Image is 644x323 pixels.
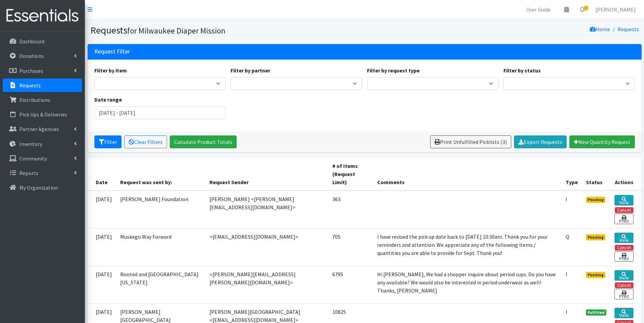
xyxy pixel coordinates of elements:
abbr: Individual [566,196,567,202]
p: Donations [19,52,44,59]
p: Community [19,155,47,162]
p: Reports [19,170,38,176]
a: Export Requests [514,135,567,148]
img: HumanEssentials [3,4,82,27]
a: Print [614,214,633,224]
a: Home [590,26,610,33]
span: Pending [586,272,605,278]
a: Distributions [3,93,82,107]
td: 705 [328,228,373,266]
label: Filter by item [94,66,127,74]
td: [PERSON_NAME] <[PERSON_NAME][EMAIL_ADDRESS][DOMAIN_NAME]> [205,191,328,229]
a: View [614,233,633,243]
a: Inventory [3,137,82,151]
th: Actions [610,158,642,191]
h1: Requests [90,24,362,36]
p: Pick Ups & Deliveries [19,111,67,118]
td: [DATE] [88,228,116,266]
label: Filter by partner [231,66,270,74]
td: <[EMAIL_ADDRESS][DOMAIN_NAME]> [205,228,328,266]
a: View [614,270,633,281]
button: Cancel [615,207,633,213]
a: User Guide [521,3,556,16]
a: Dashboard [3,35,82,48]
p: Dashboard [19,38,44,45]
td: <[PERSON_NAME][EMAIL_ADDRESS][PERSON_NAME][DOMAIN_NAME]> [205,266,328,303]
span: Fulfilled [586,309,606,316]
td: Muskego Way Forward [116,228,206,266]
th: Date [88,158,116,191]
p: My Organization [19,184,58,191]
td: 6795 [328,266,373,303]
a: Community [3,152,82,165]
button: Filter [94,135,122,148]
abbr: Individual [566,308,567,315]
span: Pending [586,197,605,203]
a: Partner Agencies [3,122,82,136]
p: Requests [19,82,41,89]
a: Pick Ups & Deliveries [3,108,82,121]
label: Filter by request type [367,66,420,74]
span: 3 [584,6,588,10]
a: 3 [574,3,590,16]
button: Cancel [615,282,633,288]
a: Reports [3,166,82,180]
th: Comments [373,158,562,191]
abbr: Quantity [566,233,569,240]
a: View [614,308,633,318]
th: Type [562,158,582,191]
th: Status [582,158,610,191]
td: [DATE] [88,191,116,229]
a: View [614,195,633,206]
h3: Request Filter [94,48,130,55]
p: Distributions [19,96,50,103]
a: Donations [3,49,82,63]
td: I have revised the pick up date back to [DATE] 10:30am. Thank you for your reminders and attentio... [373,228,562,266]
td: Hi [PERSON_NAME], We had a shopper inquire about period cups. Do you have any available? We would... [373,266,562,303]
a: Print Unfulfilled Picklists (3) [430,135,511,148]
td: Rooted and [GEOGRAPHIC_DATA][US_STATE] [116,266,206,303]
p: Partner Agencies [19,126,59,132]
abbr: Individual [566,271,567,278]
td: [DATE] [88,266,116,303]
td: [PERSON_NAME] Foundation [116,191,206,229]
a: Requests [3,79,82,92]
td: 363 [328,191,373,229]
a: [PERSON_NAME] [590,3,641,16]
small: for Milwaukee Diaper Mission [127,26,225,36]
input: January 1, 2011 - December 31, 2011 [94,106,226,119]
th: Request Sender [205,158,328,191]
th: Request was sent by: [116,158,206,191]
a: New Quantity Request [569,135,635,148]
a: Print [614,251,633,262]
th: # of Items (Request Limit) [328,158,373,191]
a: Requests [618,26,639,33]
a: Purchases [3,64,82,78]
label: Date range [94,95,122,104]
label: Filter by status [503,66,541,74]
button: Cancel [615,245,633,251]
p: Purchases [19,67,43,74]
span: Pending [586,234,605,240]
a: Clear Filters [124,135,167,148]
a: Calculate Product Totals [170,135,237,148]
p: Inventory [19,141,42,147]
a: My Organization [3,181,82,194]
a: Print [614,289,633,299]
